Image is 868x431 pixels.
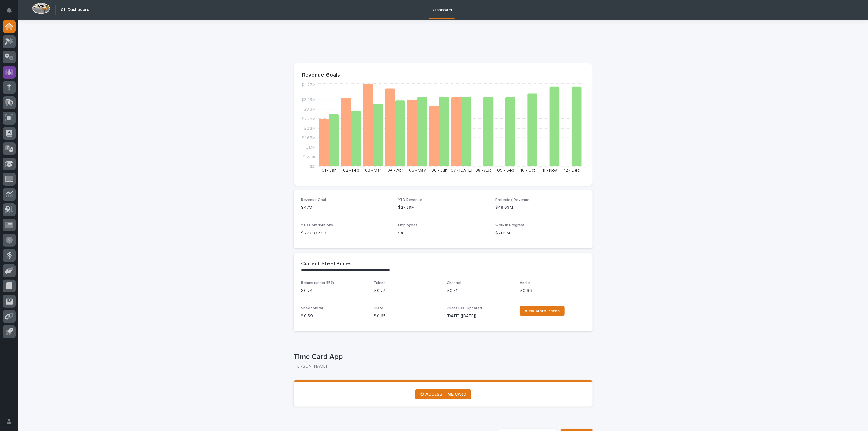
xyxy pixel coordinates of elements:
text: 12 - Dec [564,168,580,172]
button: Notifications [3,4,16,16]
p: $ 0.71 [447,288,512,294]
tspan: $2.2M [304,126,316,131]
p: [PERSON_NAME] [294,364,588,369]
p: Time Card App [294,353,590,361]
p: $ 272,932.00 [301,230,391,237]
text: 05 - May [409,168,426,172]
p: $21.15M [495,230,585,237]
a: ⏲ ACCESS TIME CARD [415,389,471,399]
p: $48.69M [495,205,585,211]
p: Revenue Goals [302,72,584,79]
span: View More Prices [525,309,560,313]
tspan: $4.77M [301,83,316,87]
p: $ 0.66 [520,288,585,294]
tspan: $1.65M [302,136,316,140]
p: $ 0.65 [374,313,439,319]
h2: 01. Dashboard [61,7,89,13]
text: 07 - [DATE] [451,168,472,172]
p: $27.29M [398,205,488,211]
span: YTD Contributions [301,223,333,227]
span: Work in Progress [495,223,525,227]
img: Workspace Logo [32,3,50,14]
tspan: $3.85M [301,98,316,102]
p: $ 0.59 [301,313,367,319]
span: Channel [447,281,461,285]
span: Prices Last Updated [447,306,482,310]
span: Angle [520,281,530,285]
tspan: $550K [303,155,316,159]
div: Notifications [8,7,16,17]
span: Tubing [374,281,385,285]
h2: Current Steel Prices [301,261,352,267]
text: 11 - Nov [543,168,557,172]
span: Employees [398,223,418,227]
p: [DATE] ([DATE]) [447,313,512,319]
text: 10 - Oct [520,168,535,172]
p: 180 [398,230,488,237]
p: $ 0.77 [374,288,439,294]
a: View More Prices [520,306,565,316]
p: $47M [301,205,391,211]
tspan: $3.3M [304,107,316,112]
p: $ 0.74 [301,288,367,294]
span: Sheet Metal [301,306,323,310]
text: 04 - Apr [387,168,403,172]
span: Projected Revenue [495,198,530,202]
tspan: $0 [310,165,316,169]
text: 02 - Feb [343,168,359,172]
text: 09 - Sep [497,168,514,172]
text: 08 - Aug [476,168,492,172]
span: Beams (under 55#) [301,281,334,285]
span: Plate [374,306,383,310]
tspan: $2.75M [302,117,316,121]
span: ⏲ ACCESS TIME CARD [420,392,466,397]
span: Revenue Goal [301,198,326,202]
tspan: $1.1M [306,146,316,150]
text: 06 - Jun [431,168,447,172]
span: YTD Revenue [398,198,422,202]
text: 01 - Jan [322,168,337,172]
text: 03 - Mar [365,168,381,172]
